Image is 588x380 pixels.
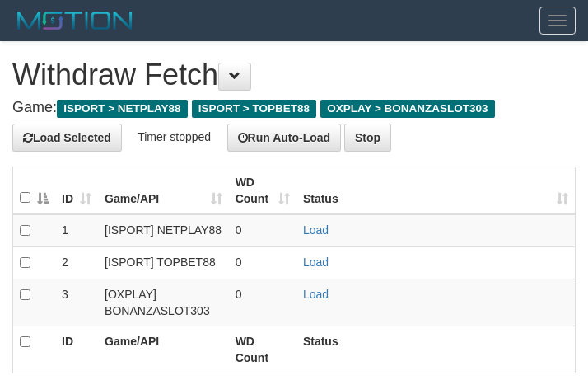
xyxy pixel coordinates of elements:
span: ISPORT > TOPBET88 [192,100,316,118]
td: [OXPLAY] BONANZASLOT303 [98,279,229,326]
td: 2 [55,247,98,279]
a: Load [303,288,329,301]
th: Game/API [98,326,229,373]
th: WD Count [229,326,296,373]
td: 1 [55,214,98,247]
span: ISPORT > NETPLAY88 [57,100,188,118]
span: Timer stopped [138,130,211,143]
button: Stop [344,124,391,152]
th: Status [296,326,576,373]
th: ID [55,326,98,373]
h1: Withdraw Fetch [12,59,576,91]
a: Load [303,223,329,237]
img: MOTION_logo.png [12,8,138,33]
td: [ISPORT] NETPLAY88 [98,214,229,247]
span: OXPLAY > BONANZASLOT303 [320,100,495,118]
th: Status: activate to sort column ascending [296,167,576,215]
button: Run Auto-Load [227,124,342,152]
span: 0 [236,223,242,237]
td: [ISPORT] TOPBET88 [98,247,229,279]
h4: Game: [12,100,576,116]
span: 0 [236,288,242,301]
button: Load Selected [12,124,122,152]
th: WD Count: activate to sort column ascending [229,167,296,215]
td: 3 [55,279,98,326]
th: ID: activate to sort column ascending [55,167,98,215]
span: 0 [236,256,242,269]
a: Load [303,256,329,269]
th: Game/API: activate to sort column ascending [98,167,229,215]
